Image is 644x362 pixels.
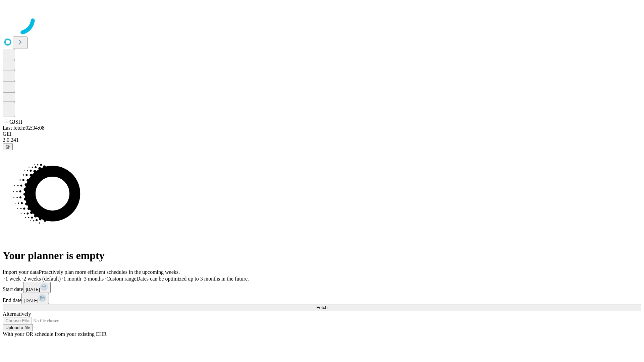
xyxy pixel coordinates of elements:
[3,125,45,131] span: Last fetch: 02:34:08
[3,324,33,331] button: Upload a file
[39,269,180,275] span: Proactively plan more efficient schedules in the upcoming weeks.
[3,249,641,262] h1: Your planner is empty
[3,282,641,293] div: Start date
[84,276,104,282] span: 3 months
[3,143,13,150] button: @
[9,119,22,125] span: GJSH
[3,269,39,275] span: Import your data
[5,144,10,149] span: @
[63,276,81,282] span: 1 month
[24,298,38,303] span: [DATE]
[21,293,49,304] button: [DATE]
[3,311,31,317] span: Alternatively
[106,276,136,282] span: Custom range
[23,276,61,282] span: 2 weeks (default)
[3,131,641,137] div: GEI
[316,305,327,310] span: Fetch
[5,276,21,282] span: 1 week
[3,137,641,143] div: 2.0.241
[3,293,641,304] div: End date
[26,287,40,292] span: [DATE]
[23,282,51,293] button: [DATE]
[137,276,249,282] span: Dates can be optimized up to 3 months in the future.
[3,331,107,337] span: With your OR schedule from your existing EHR
[3,304,641,311] button: Fetch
